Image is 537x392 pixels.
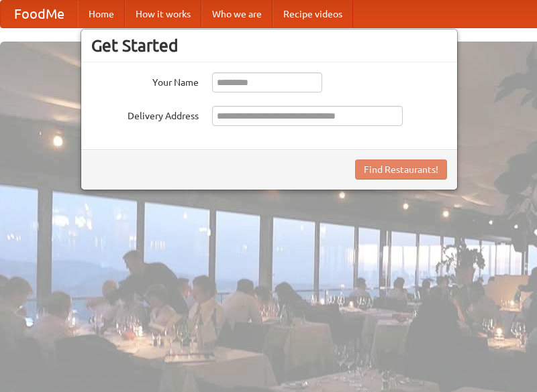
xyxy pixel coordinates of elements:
label: Your Name [91,72,199,89]
h3: Get Started [91,36,447,56]
a: Home [78,1,125,27]
a: FoodMe [1,1,78,27]
button: Find Restaurants! [355,159,447,180]
a: Who we are [201,1,273,27]
label: Delivery Address [91,106,199,123]
a: Recipe videos [273,1,353,27]
a: How it works [125,1,201,27]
